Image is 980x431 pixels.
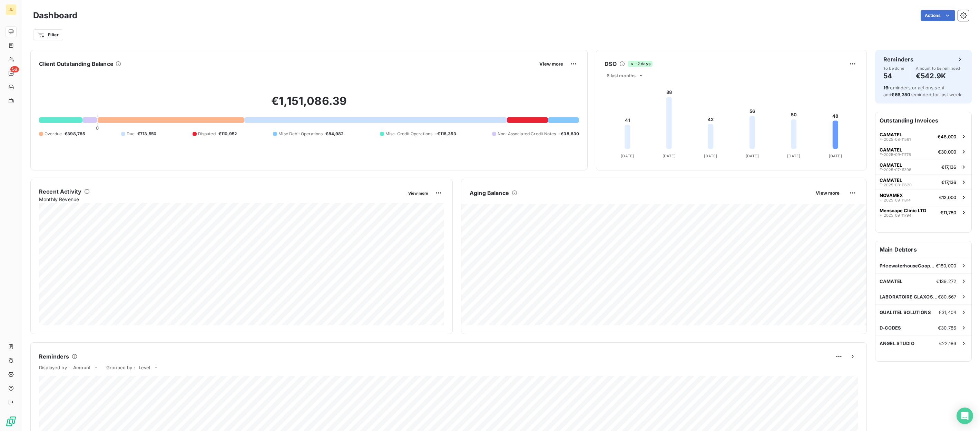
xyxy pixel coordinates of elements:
span: 16 [883,85,888,90]
h6: Aging Balance [470,189,509,197]
span: PricewaterhouseCoopers Services GIE [880,263,936,268]
span: Menscape Clinic LTD [880,208,926,213]
button: CAMATELF-2025-09-11776€30,000 [875,144,971,159]
span: €30,786 [938,325,956,331]
span: €66,350 [891,92,910,97]
span: Disputed [198,131,216,137]
span: CAMATEL [880,162,902,168]
img: Logo LeanPay [6,416,17,427]
button: Actions [921,10,955,21]
span: reminders or actions sent and reminded for last week. [883,85,963,97]
button: View more [406,190,430,196]
span: €139,272 [936,278,956,284]
span: -€38,830 [559,131,579,137]
span: F-2025-07-11398 [880,168,911,172]
span: Amount [73,365,90,370]
span: View more [539,61,563,67]
h4: 54 [883,70,904,81]
span: €80,667 [938,294,956,300]
span: 6 last months [607,73,636,78]
h6: DSO [605,60,616,68]
span: Displayed by : [39,365,70,370]
tspan: [DATE] [787,154,801,158]
span: Due [127,131,135,137]
span: -€118,353 [435,131,456,137]
span: Misc Debit Operations [278,131,323,137]
h2: €1,151,086.39 [39,94,579,115]
tspan: [DATE] [621,154,634,158]
button: View more [537,61,565,67]
span: View more [408,191,428,196]
tspan: [DATE] [829,154,842,158]
span: 56 [10,66,19,72]
span: €11,780 [940,210,956,215]
h6: Reminders [39,352,69,361]
button: NOVAMEXF-2025-09-11814€12,000 [875,189,971,205]
span: €110,952 [218,131,237,137]
span: CAMATEL [880,132,902,137]
span: F-2025-09-11814 [880,198,911,202]
span: F-2025-08-11620 [880,183,912,187]
span: €17,136 [941,179,956,185]
span: €398,785 [65,131,85,137]
span: F-2025-09-11794 [880,213,911,217]
span: Level [139,365,150,370]
h6: Outstanding Invoices [875,112,971,129]
span: €31,404 [939,310,956,315]
span: 0 [96,125,99,131]
span: -2 days [628,61,653,67]
span: To be done [883,66,904,70]
span: F-2025-09-11776 [880,153,911,157]
h4: €542.9K [916,70,960,81]
h6: Main Debtors [875,241,971,258]
button: CAMATELF-2025-07-11398€17,136 [875,159,971,174]
span: €48,000 [938,134,956,139]
button: CAMATELF-2025-08-11561€48,000 [875,129,971,144]
button: Menscape Clinic LTDF-2025-09-11794€11,780 [875,205,971,220]
div: Open Intercom Messenger [957,408,973,424]
div: JU [6,4,17,15]
h3: Dashboard [33,9,77,22]
h6: Client Outstanding Balance [39,60,114,68]
span: View more [816,190,840,196]
span: €12,000 [939,195,956,200]
span: CAMATEL [880,278,902,284]
span: €17,136 [941,164,956,170]
span: CAMATEL [880,177,902,183]
button: View more [814,190,842,196]
span: €713,550 [137,131,156,137]
span: Overdue [45,131,62,137]
span: Grouped by : [106,365,135,370]
span: Monthly Revenue [39,196,403,203]
span: €84,982 [325,131,344,137]
span: Misc. Credit Operations [385,131,432,137]
span: Non-Associated Credit Notes [498,131,556,137]
span: D-CODES [880,325,901,331]
tspan: [DATE] [663,154,676,158]
tspan: [DATE] [746,154,759,158]
span: Amount to be reminded [916,66,960,70]
span: NOVAMEX [880,193,903,198]
span: €30,000 [938,149,956,155]
span: €22,186 [939,341,956,346]
span: CAMATEL [880,147,902,153]
button: Filter [33,29,63,40]
span: F-2025-08-11561 [880,137,911,141]
span: LABORATOIRE GLAXOSMITHKLINE [880,294,938,300]
tspan: [DATE] [704,154,717,158]
h6: Reminders [883,55,913,63]
span: QUALITEL SOLUTIONS [880,310,931,315]
span: ANGEL STUDIO [880,341,914,346]
button: CAMATELF-2025-08-11620€17,136 [875,174,971,189]
span: €180,000 [936,263,956,268]
h6: Recent Activity [39,187,81,196]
